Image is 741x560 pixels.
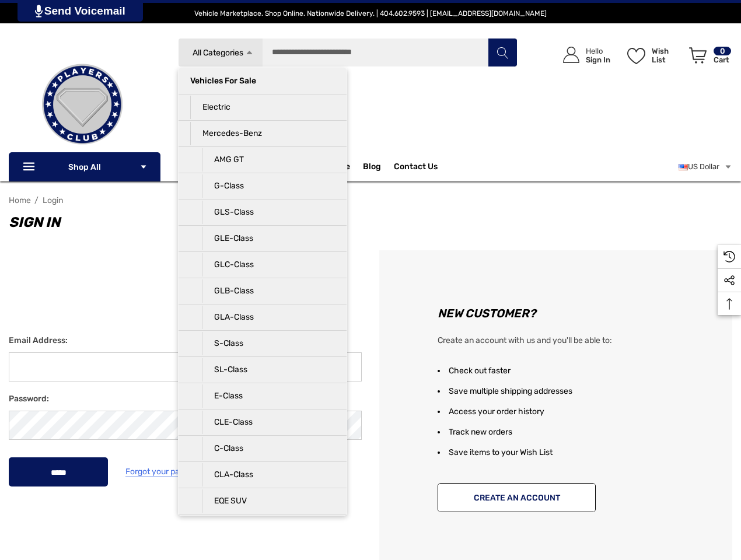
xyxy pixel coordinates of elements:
[202,437,335,460] p: C-Class
[627,48,645,64] svg: Wish List
[190,96,335,119] p: Electric
[679,155,732,178] a: USD
[714,47,731,55] p: 0
[202,332,335,355] p: S-Class
[43,195,63,205] a: Login
[202,411,335,434] p: CLE-Class
[550,35,616,75] a: Sign in
[438,334,703,348] p: Create an account with us and you'll be able to:
[193,48,243,58] span: All Categories
[652,47,683,64] p: Wish List
[438,360,703,381] li: Check out faster
[438,422,703,442] li: Track new orders
[488,38,517,67] button: Search
[190,122,335,145] p: Mercedes-Benz
[202,358,335,381] p: SL-Class
[202,174,335,198] p: G-Class
[202,148,335,171] p: AMG GT
[714,55,731,64] p: Cart
[689,47,707,64] svg: Review Your Cart
[9,152,160,181] p: Shop All
[125,465,211,480] a: Forgot your password?
[202,201,335,224] p: GLS-Class
[438,307,703,319] h2: New Customer?
[723,275,735,286] svg: Social Media
[194,9,547,17] span: Vehicle Marketplace. Shop Online. Nationwide Delivery. | 404.602.9593 | [EMAIL_ADDRESS][DOMAIN_NAME]
[394,162,438,174] a: Contact Us
[723,251,735,262] svg: Recently Viewed
[202,227,335,250] p: GLE-Class
[202,384,335,408] p: E-Class
[24,46,141,163] img: Players Club | Cars For Sale
[190,69,335,93] p: Vehicles For Sale
[586,55,610,64] p: Sign In
[9,195,31,205] a: Home
[202,489,335,513] p: EQE SUV
[9,190,732,211] nav: Breadcrumb
[438,442,703,463] li: Save items to your Wish List
[35,5,43,17] img: PjwhLS0gR2VuZXJhdG9yOiBHcmF2aXQuaW8gLS0+PHN2ZyB4bWxucz0iaHR0cDovL3d3dy53My5vcmcvMjAwMC9zdmciIHhtb...
[438,381,703,401] li: Save multiple shipping addresses
[139,163,148,171] svg: Icon Arrow Down
[438,483,596,512] button: Create An Account
[684,35,732,80] a: Cart with 0 items
[22,160,39,174] svg: Icon Line
[718,298,741,310] svg: Top
[438,401,703,422] li: Access your order history
[202,463,335,487] p: CLA-Class
[9,211,732,234] h1: Sign in
[622,35,684,75] a: Wish List Wish List
[202,306,335,329] p: GLA-Class
[178,38,263,67] a: All Categories Icon Arrow Down Icon Arrow Up
[9,393,362,405] label: Password:
[586,47,610,55] p: Hello
[563,47,579,63] svg: Icon User Account
[9,335,362,346] label: Email Address:
[125,467,211,477] span: Forgot your password?
[202,253,335,276] p: GLC-Class
[202,279,335,303] p: GLB-Class
[363,162,381,174] a: Blog
[245,48,254,57] svg: Icon Arrow Up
